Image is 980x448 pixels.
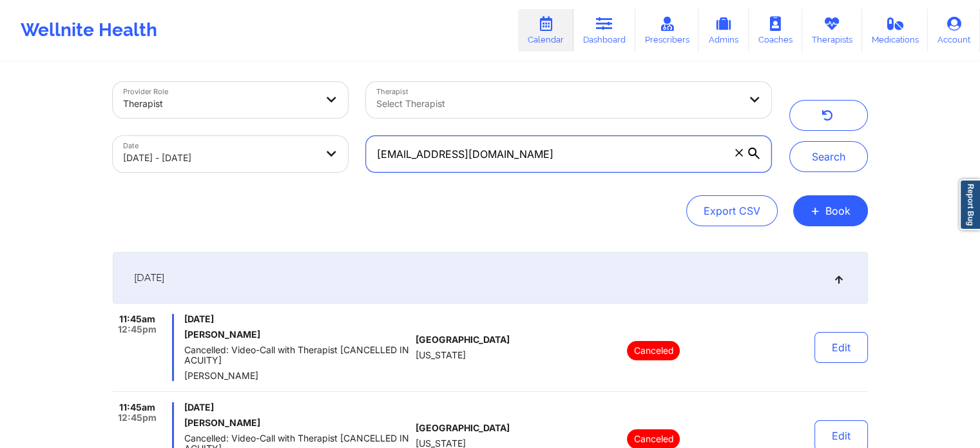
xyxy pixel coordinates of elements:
span: [GEOGRAPHIC_DATA] [416,423,510,433]
a: Medications [862,9,928,52]
span: [US_STATE] [416,350,466,360]
span: 11:45am [119,402,155,413]
span: Cancelled: Video-Call with Therapist [CANCELLED IN ACUITY] [184,345,410,365]
div: Therapist [123,90,316,118]
h6: [PERSON_NAME] [184,329,410,340]
span: [DATE] [184,402,410,413]
button: Edit [814,332,868,363]
a: Report Bug [959,179,980,230]
input: Search Appointments [366,136,771,172]
p: Canceled [627,341,680,360]
span: 11:45am [119,314,155,324]
span: + [811,207,820,214]
span: [DATE] [134,271,164,284]
span: [PERSON_NAME] [184,371,410,381]
a: Prescribers [635,9,699,52]
a: Calendar [518,9,573,52]
a: Coaches [749,9,802,52]
a: Dashboard [573,9,635,52]
span: 12:45pm [118,413,157,423]
button: +Book [793,195,868,226]
div: [DATE] - [DATE] [123,144,316,172]
span: [GEOGRAPHIC_DATA] [416,335,510,345]
span: 12:45pm [118,324,157,335]
a: Therapists [802,9,862,52]
h6: [PERSON_NAME] [184,418,410,428]
button: Export CSV [686,195,778,226]
a: Account [928,9,980,52]
a: Admins [698,9,749,52]
span: [DATE] [184,314,410,324]
button: Search [789,141,868,172]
